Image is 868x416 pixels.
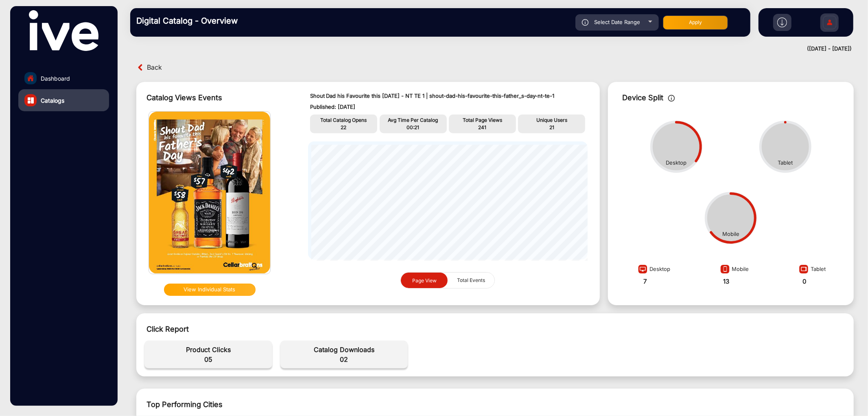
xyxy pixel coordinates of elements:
[29,10,98,51] img: vmg-logo
[821,9,838,38] img: Sign%20Up.svg
[146,400,223,409] span: Top Performing Cities
[164,284,256,296] button: View Individual Stats
[401,273,448,288] button: Page View
[594,19,640,25] span: Select Date Range
[341,124,347,130] span: 22
[451,117,514,124] p: Total Page Views
[718,262,749,277] div: Mobile
[382,117,445,124] p: Avg Time Per Catalog
[147,61,162,74] span: Back
[122,45,852,53] div: ([DATE] - [DATE])
[140,337,850,372] div: event-details-1
[718,264,732,277] img: image
[582,19,589,26] img: icon
[149,112,270,274] img: img
[666,159,687,167] div: Desktop
[777,18,787,27] img: h2download.svg
[407,124,420,130] span: 00:21
[636,262,670,277] div: Desktop
[310,103,586,111] p: Published: [DATE]
[41,96,64,105] span: Catalogs
[668,95,675,101] img: icon
[412,277,437,283] span: Page View
[636,264,649,277] img: image
[478,124,486,130] span: 241
[797,264,811,277] img: image
[136,63,145,72] img: back arrow
[722,230,739,238] div: Mobile
[448,273,494,288] button: Total Events
[549,124,554,130] span: 21
[622,93,663,102] span: Device Split
[136,16,250,26] h3: Digital Catalog - Overview
[452,273,490,288] span: Total Events
[149,354,268,364] span: 05
[27,75,34,82] img: home
[723,277,729,285] strong: 13
[149,345,268,354] span: Product Clicks
[400,272,495,289] mat-button-toggle-group: graph selection
[28,97,34,103] img: catalog
[284,354,404,364] span: 02
[18,89,109,111] a: Catalogs
[41,74,70,83] span: Dashboard
[146,324,844,335] div: Click Report
[312,117,375,124] p: Total Catalog Opens
[284,345,404,354] span: Catalog Downloads
[310,92,586,100] p: Shout Dad his Favourite this [DATE] - NT TE 1 | shout-dad-his-favourite-this-father_s-day-nt-te-1
[802,277,806,285] strong: 0
[146,92,294,103] div: Catalog Views Events
[520,117,583,124] p: Unique Users
[778,159,793,167] div: Tablet
[18,67,109,89] a: Dashboard
[797,262,826,277] div: Tablet
[663,15,728,30] button: Apply
[643,277,647,285] strong: 7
